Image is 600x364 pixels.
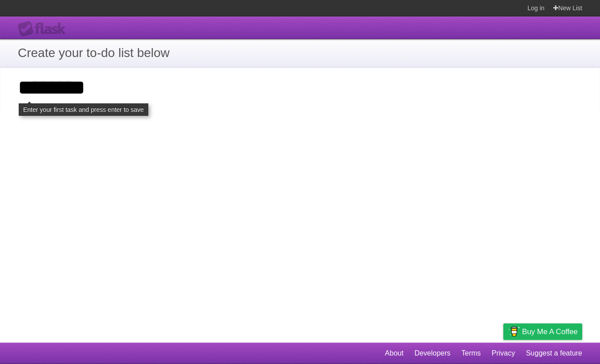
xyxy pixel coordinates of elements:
[526,345,582,362] a: Suggest a feature
[18,44,582,62] h1: Create your to-do list below
[522,324,578,339] span: Buy me a coffee
[508,324,520,339] img: Buy me a coffee
[461,345,481,362] a: Terms
[385,345,404,362] a: About
[492,345,515,362] a: Privacy
[503,323,582,340] a: Buy me a coffee
[414,345,450,362] a: Developers
[18,21,71,37] div: Flask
